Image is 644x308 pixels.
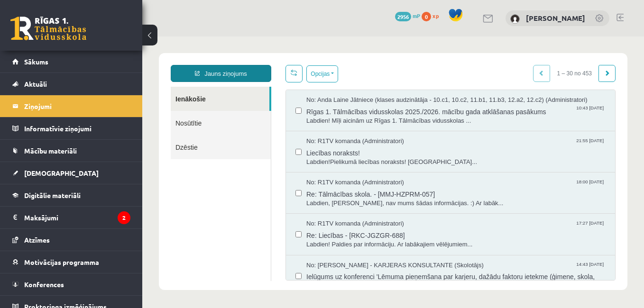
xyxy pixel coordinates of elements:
[422,12,431,21] span: 0
[164,225,463,263] a: No: [PERSON_NAME] - KARJERAS KONSULTANTE (Skolotājs) 14:43 [DATE] Ielūgums uz konferenci 'Lēmuma ...
[164,109,463,121] span: Liecības noraksts!
[12,73,130,95] a: Aktuāli
[164,192,463,204] span: Re: Liecības - [RKC-JGZGR-688]
[432,12,439,19] span: xp
[164,233,463,254] span: Ielūgums uz konferenci 'Lēmuma pieņemšana par karjeru, dažādu faktoru ietekme (ģimene, skola, dra...
[12,162,130,184] a: [DEMOGRAPHIC_DATA]
[24,280,64,289] span: Konferences
[164,183,262,192] span: No: R1TV komanda (Administratori)
[164,121,463,130] span: Labdien!Pielikumā liecības noraksts! [GEOGRAPHIC_DATA]...
[164,59,445,68] span: No: Anda Laine Jātniece (klases audzinātāja - 10.c1, 10.c2, 11.b1, 11.b3, 12.a2, 12.c2) (Administ...
[28,28,129,45] a: Jauns ziņojums
[164,204,463,213] span: Labdien! Paldies par informāciju. Ar labākajiem vēlējumiem...
[24,146,77,155] span: Mācību materiāli
[24,258,99,266] span: Motivācijas programma
[164,29,196,46] button: Opcijas
[164,151,463,163] span: Re: Tālmācības skola. - [MMJ-HZPRM-057]
[12,51,130,72] a: Sākums
[164,68,463,80] span: Rīgas 1. Tālmācības vidusskolas 2025./2026. mācību gada atklāšanas pasākums
[24,207,130,228] legend: Maksājumi
[395,12,420,19] a: 2956 mP
[24,57,48,66] span: Sākums
[12,184,130,206] a: Digitālie materiāli
[12,95,130,117] a: Ziņojumi
[164,225,341,234] span: No: [PERSON_NAME] - KARJERAS KONSULTANTE (Skolotājs)
[12,229,130,251] a: Atzīmes
[432,183,463,190] span: 17:27 [DATE]
[164,183,463,212] a: No: R1TV komanda (Administratori) 17:27 [DATE] Re: Liecības - [RKC-JGZGR-688] Labdien! Paldies pa...
[28,74,129,99] a: Nosūtītie
[422,12,443,19] a: 0 xp
[432,225,463,232] span: 14:43 [DATE]
[10,17,86,40] a: Rīgas 1. Tālmācības vidusskola
[510,14,520,24] img: Armanda Gūtmane
[164,59,463,89] a: No: Anda Laine Jātniece (klases audzinātāja - 10.c1, 10.c2, 11.b1, 11.b3, 12.a2, 12.c2) (Administ...
[12,140,130,162] a: Mācību materiāli
[24,95,130,117] legend: Ziņojumi
[164,80,463,89] span: Labdien! Mīļi aicinām uz Rīgas 1. Tālmācības vidusskolas ...
[28,99,129,123] a: Dzēstie
[24,118,130,139] legend: Informatīvie ziņojumi
[24,80,47,88] span: Aktuāli
[164,142,262,151] span: No: R1TV komanda (Administratori)
[395,12,411,21] span: 2956
[12,273,130,295] a: Konferences
[432,100,463,108] span: 21:55 [DATE]
[24,236,50,244] span: Atzīmes
[164,100,463,130] a: No: R1TV komanda (Administratori) 21:55 [DATE] Liecības noraksts! Labdien!Pielikumā liecības nora...
[118,211,130,224] i: 2
[164,142,463,171] a: No: R1TV komanda (Administratori) 18:00 [DATE] Re: Tālmācības skola. - [MMJ-HZPRM-057] Labdien, [...
[432,142,463,149] span: 18:00 [DATE]
[24,169,99,177] span: [DEMOGRAPHIC_DATA]
[526,13,585,23] a: [PERSON_NAME]
[12,118,130,139] a: Informatīvie ziņojumi
[24,191,81,199] span: Digitālie materiāli
[12,251,130,273] a: Motivācijas programma
[164,100,262,109] span: No: R1TV komanda (Administratori)
[28,50,127,74] a: Ienākošie
[12,207,130,228] a: Maksājumi2
[432,68,463,75] span: 10:43 [DATE]
[413,12,420,19] span: mP
[408,28,457,45] span: 1 – 30 no 453
[164,163,463,172] span: Labdien, [PERSON_NAME], nav mums šādas informācijas. :) Ar labāk...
